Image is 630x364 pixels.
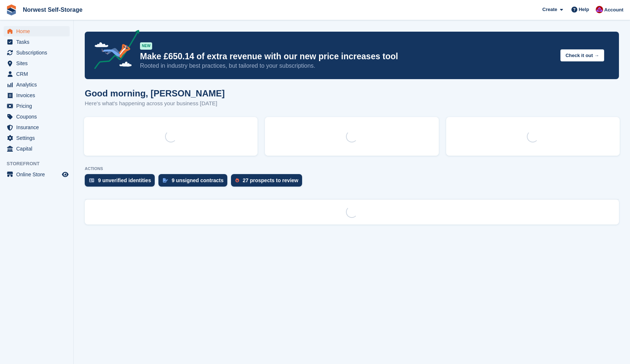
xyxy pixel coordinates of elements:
img: stora-icon-8386f47178a22dfd0bd8f6a31ec36ba5ce8667c1dd55bd0f319d3a0aa187defe.svg [6,4,17,15]
a: menu [4,101,70,111]
div: 9 unsigned contracts [172,177,224,183]
a: menu [4,90,70,100]
span: Insurance [16,122,60,132]
a: menu [4,37,70,47]
span: Pricing [16,101,60,111]
span: Account [604,6,623,14]
span: Storefront [7,160,73,167]
div: NEW [140,42,152,50]
p: Here's what's happening across your business [DATE] [85,99,225,108]
span: Sites [16,58,60,68]
span: Subscriptions [16,47,60,58]
a: menu [4,47,70,58]
img: prospect-51fa495bee0391a8d652442698ab0144808aea92771e9ea1ae160a38d050c398.svg [235,178,239,183]
span: Home [16,26,60,36]
span: Create [542,6,557,13]
a: 9 unsigned contracts [158,174,231,190]
a: 27 prospects to review [231,174,306,190]
span: Settings [16,133,60,143]
img: price-adjustments-announcement-icon-8257ccfd72463d97f412b2fc003d46551f7dbcb40ab6d574587a9cd5c0d94... [88,30,140,72]
p: Make £650.14 of extra revenue with our new price increases tool [140,51,554,62]
span: Online Store [16,169,60,180]
span: Invoices [16,90,60,100]
a: menu [4,69,70,79]
a: menu [4,133,70,143]
p: Rooted in industry best practices, but tailored to your subscriptions. [140,62,554,70]
p: ACTIONS [85,166,619,171]
h1: Good morning, [PERSON_NAME] [85,88,225,98]
a: Preview store [61,170,70,179]
span: CRM [16,69,60,79]
span: Analytics [16,79,60,90]
span: Coupons [16,112,60,122]
div: 9 unverified identities [98,177,151,183]
a: 9 unverified identities [85,174,158,190]
a: Norwest Self-Storage [20,4,85,16]
a: menu [4,122,70,132]
a: menu [4,169,70,180]
div: 27 prospects to review [243,177,298,183]
span: Capital [16,144,60,154]
a: menu [4,144,70,154]
a: menu [4,79,70,90]
button: Check it out → [560,49,604,61]
img: contract_signature_icon-13c848040528278c33f63329250d36e43548de30e8caae1d1a13099fd9432cc5.svg [163,178,168,183]
img: verify_identity-adf6edd0f0f0b5bbfe63781bf79b02c33cf7c696d77639b501bdc392416b5a36.svg [89,178,94,183]
span: Help [579,6,589,13]
span: Tasks [16,37,60,47]
img: Daniel Grensinger [596,6,603,13]
a: menu [4,112,70,122]
a: menu [4,26,70,36]
a: menu [4,58,70,68]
